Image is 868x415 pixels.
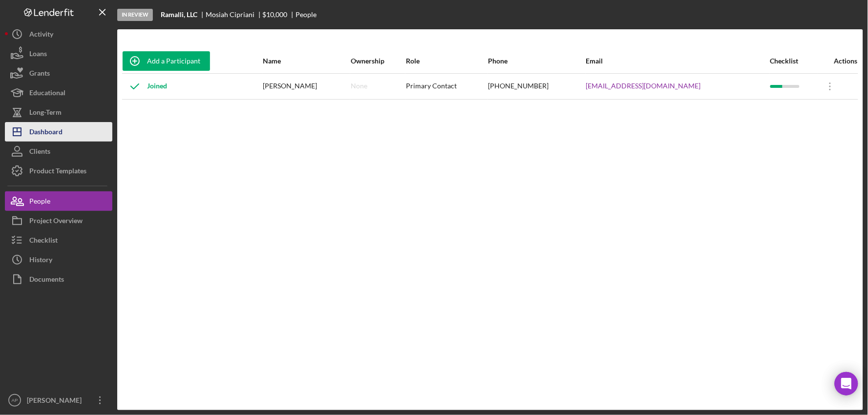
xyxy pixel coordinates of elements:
[29,142,50,164] div: Clients
[5,122,112,142] button: Dashboard
[123,74,167,99] div: Joined
[586,57,769,65] div: Email
[29,250,52,272] div: History
[24,391,88,413] div: [PERSON_NAME]
[406,74,487,99] div: Primary Contact
[263,74,350,99] div: [PERSON_NAME]
[263,10,288,19] span: $10,000
[835,372,858,395] div: Open Intercom Messenger
[29,24,53,46] div: Activity
[296,11,317,19] div: People
[488,74,585,99] div: [PHONE_NUMBER]
[5,391,112,410] button: AP[PERSON_NAME]
[5,44,112,63] button: Loans
[29,44,47,66] div: Loans
[29,161,86,183] div: Product Templates
[586,82,701,90] a: [EMAIL_ADDRESS][DOMAIN_NAME]
[29,191,50,213] div: People
[818,57,858,65] div: Actions
[5,230,112,250] button: Checklist
[29,211,83,233] div: Project Overview
[5,211,112,230] button: Project Overview
[29,122,63,144] div: Dashboard
[5,83,112,103] button: Educational
[488,57,585,65] div: Phone
[29,103,62,124] div: Long-Term
[5,250,112,270] button: History
[29,230,58,252] div: Checklist
[770,57,818,65] div: Checklist
[161,11,197,19] b: Ramalli, LLC
[12,398,18,403] text: AP
[5,191,112,211] button: People
[206,11,263,19] div: Mosiah Cipriani
[351,82,367,90] div: None
[5,161,112,181] button: Product Templates
[351,57,405,65] div: Ownership
[29,63,50,85] div: Grants
[263,57,350,65] div: Name
[123,51,210,71] button: Add a Participant
[5,24,112,44] button: Activity
[147,51,200,71] div: Add a Participant
[5,103,112,122] button: Long-Term
[5,142,112,161] button: Clients
[117,9,153,21] div: In Review
[29,270,64,291] div: Documents
[5,270,112,289] button: Documents
[5,63,112,83] button: Grants
[406,57,487,65] div: Role
[29,83,65,105] div: Educational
